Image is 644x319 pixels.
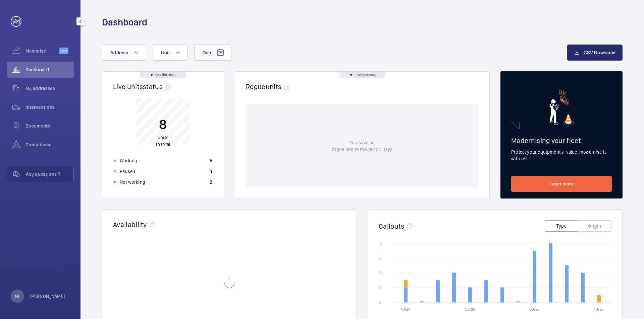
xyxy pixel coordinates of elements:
span: Maximize [25,48,59,54]
span: Beta [59,48,68,54]
span: CSV Download [584,50,615,55]
text: 10/24 [401,307,411,312]
span: Date [203,50,212,55]
button: Address [102,45,146,61]
h2: Callouts [379,222,405,230]
button: CSV Download [567,45,623,61]
span: status [143,82,173,91]
button: Type [545,220,578,232]
text: 8 [379,241,382,246]
p: Working [120,157,137,164]
a: Learn more [511,176,612,192]
span: units [158,135,168,140]
p: 8 [156,116,170,133]
span: units [266,82,292,91]
span: My addresses [25,85,74,92]
p: 1 [210,168,212,175]
span: Dashboard [25,66,74,73]
p: Not working [120,179,145,185]
img: marketing-card.svg [549,89,574,126]
h1: Dashboard [102,16,147,28]
button: Origin [578,220,611,232]
p: NL [15,293,20,300]
h2: Live units [113,82,173,91]
div: Real time data [140,72,186,78]
text: 2 [379,285,381,290]
p: You have no rogue unit in the last 30 days [332,139,392,153]
text: 10/25 [594,307,604,312]
div: Real time data [339,72,385,78]
text: 0 [379,300,382,305]
span: Any questions ? [26,171,73,177]
text: 6 [379,256,382,260]
span: Interventions [25,104,74,110]
h2: Rogue [246,82,292,91]
text: 02/25 [465,307,475,312]
h2: Modernising your fleet [511,136,612,145]
text: 06/25 [529,307,540,312]
p: in total [156,134,170,148]
p: Protect your equipment's value, modernise it with us! [511,149,612,162]
text: 4 [379,270,382,275]
button: Unit [153,45,187,61]
span: Address [110,50,128,55]
p: 5 [210,157,212,164]
span: Compliance [25,141,74,148]
p: 2 [210,179,212,185]
span: Unit [161,50,170,55]
p: Paused [120,168,135,175]
p: [PERSON_NAME] [30,293,66,300]
h2: Availability [113,220,147,229]
button: Date [194,45,231,61]
span: Documents [25,123,74,129]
